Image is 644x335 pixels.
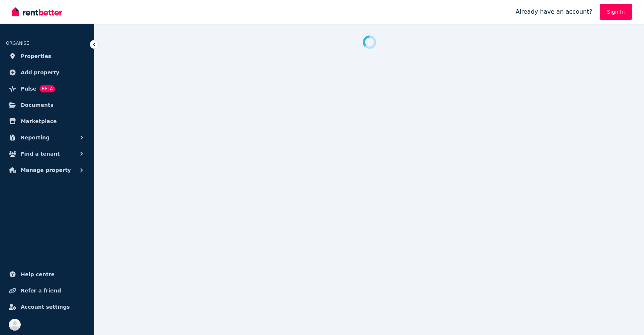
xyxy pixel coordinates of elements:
[21,84,37,93] span: Pulse
[6,283,88,298] a: Refer a friend
[21,117,57,126] span: Marketplace
[6,98,88,112] a: Documents
[6,49,88,64] a: Properties
[600,4,632,20] a: Sign In
[21,270,55,279] span: Help centre
[21,101,54,109] span: Documents
[6,130,88,145] button: Reporting
[12,6,62,17] img: RentBetter
[6,81,88,96] a: PulseBETA
[6,267,88,282] a: Help centre
[21,133,50,142] span: Reporting
[515,7,592,16] span: Already have an account?
[21,149,60,158] span: Find a tenant
[6,163,88,177] button: Manage property
[6,300,88,314] a: Account settings
[21,68,59,77] span: Add property
[6,65,88,80] a: Add property
[21,166,71,175] span: Manage property
[21,286,61,295] span: Refer a friend
[21,52,51,61] span: Properties
[40,85,55,92] span: BETA
[21,302,70,311] span: Account settings
[6,41,29,46] span: ORGANISE
[6,114,88,129] a: Marketplace
[6,146,88,161] button: Find a tenant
